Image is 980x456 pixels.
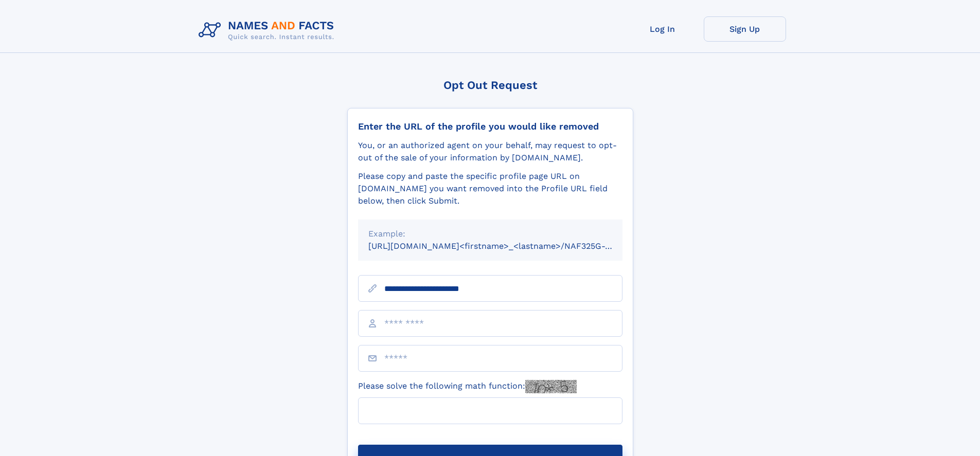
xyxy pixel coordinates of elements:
small: [URL][DOMAIN_NAME]<firstname>_<lastname>/NAF325G-xxxxxxxx [368,241,642,251]
img: Logo Names and Facts [194,16,343,44]
a: Sign Up [704,16,786,42]
div: Please copy and paste the specific profile page URL on [DOMAIN_NAME] you want removed into the Pr... [358,170,622,207]
div: Opt Out Request [347,79,633,92]
label: Please solve the following math function: [358,380,577,393]
div: Example: [368,228,612,240]
div: Enter the URL of the profile you would like removed [358,121,622,132]
div: You, or an authorized agent on your behalf, may request to opt-out of the sale of your informatio... [358,139,622,164]
a: Log In [621,16,704,42]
